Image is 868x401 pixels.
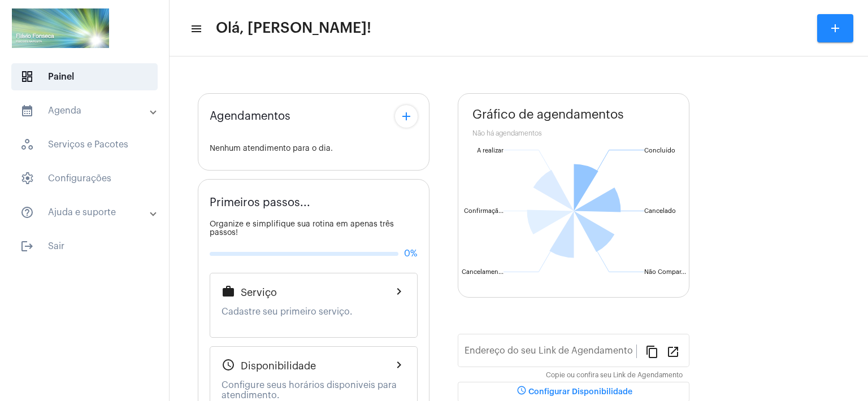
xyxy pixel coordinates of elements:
[400,110,413,123] mat-icon: add
[210,145,418,153] div: Nenhum atendimento para o dia.
[190,22,201,36] mat-icon: sidenav icon
[222,307,406,317] p: Cadastre seu primeiro serviço.
[20,138,34,151] span: sidenav icon
[666,345,680,358] mat-icon: open_in_new
[20,239,34,253] mat-icon: sidenav icon
[20,104,34,117] mat-icon: sidenav icon
[210,197,310,209] span: Primeiros passos...
[392,285,406,298] mat-icon: chevron_right
[20,172,34,185] span: sidenav icon
[7,199,169,226] mat-expansion-panel-header: sidenav iconAjuda e suporte
[477,147,504,154] text: A realizar
[11,131,158,158] span: Serviços e Pacotes
[515,385,528,399] mat-icon: schedule
[241,287,277,298] span: Serviço
[11,165,158,192] span: Configurações
[515,388,632,396] span: Configurar Disponibilidade
[11,63,158,90] span: Painel
[828,21,842,35] mat-icon: add
[7,97,169,124] mat-expansion-panel-header: sidenav iconAgenda
[20,104,151,117] mat-panel-title: Agenda
[210,110,290,123] span: Agendamentos
[645,345,659,358] mat-icon: content_copy
[20,206,151,219] mat-panel-title: Ajuda e suporte
[222,285,235,298] mat-icon: work
[644,147,675,154] text: Concluído
[465,348,636,358] input: Link
[241,360,316,372] span: Disponibilidade
[11,233,158,260] span: Sair
[392,358,406,372] mat-icon: chevron_right
[644,269,686,275] text: Não Compar...
[9,6,112,51] img: ad486f29-800c-4119-1513-e8219dc03dae.png
[222,380,406,400] p: Configure seus horários disponiveis para atendimento.
[210,220,394,237] span: Organize e simplifique sua rotina em apenas três passos!
[462,269,504,275] text: Cancelamen...
[20,206,34,219] mat-icon: sidenav icon
[644,208,676,214] text: Cancelado
[546,372,683,380] mat-hint: Copie ou confira seu Link de Agendamento
[472,108,624,121] span: Gráfico de agendamentos
[216,19,371,37] span: Olá, [PERSON_NAME]!
[222,358,235,372] mat-icon: schedule
[20,70,34,84] span: sidenav icon
[404,249,418,259] span: 0%
[464,208,504,215] text: Confirmaçã...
